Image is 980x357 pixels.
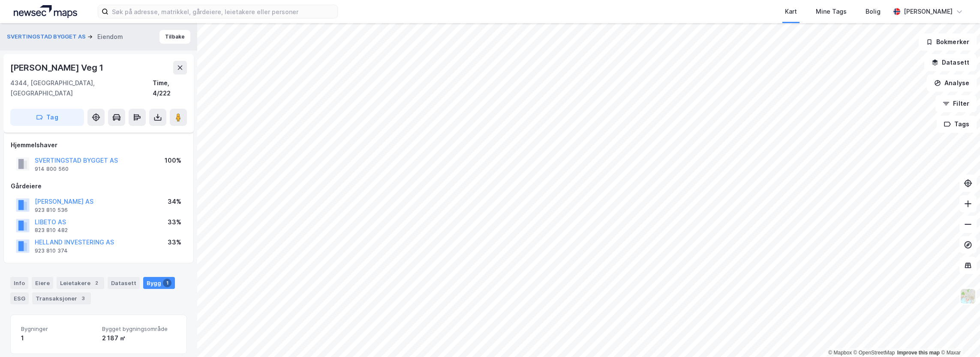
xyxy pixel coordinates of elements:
[153,78,187,98] div: Time, 4/222
[102,325,176,333] span: Bygget bygningsområde
[828,350,852,356] a: Mapbox
[937,316,980,357] iframe: Chat Widget
[10,292,29,304] div: ESG
[159,30,190,44] button: Tilbake
[10,61,105,74] div: [PERSON_NAME] Veg 1
[785,6,797,17] div: Kart
[937,116,977,133] button: Tags
[935,95,977,112] button: Filter
[102,333,176,343] div: 2 187 ㎡
[816,6,847,17] div: Mine Tags
[866,6,881,17] div: Bolig
[108,5,337,18] input: Søk på adresse, matrikkel, gårdeiere, leietakere eller personer
[927,74,977,92] button: Analyse
[108,277,140,289] div: Datasett
[904,6,953,17] div: [PERSON_NAME]
[10,277,28,289] div: Info
[21,333,95,343] div: 1
[165,155,181,166] div: 100%
[163,279,171,287] div: 1
[79,294,87,303] div: 3
[14,5,77,18] img: logo.a4113a55bc3d86da70a041830d287a7e.svg
[35,207,68,214] div: 923 810 536
[92,279,101,287] div: 2
[10,78,153,98] div: 4344, [GEOGRAPHIC_DATA], [GEOGRAPHIC_DATA]
[35,247,68,254] div: 923 810 374
[143,277,175,289] div: Bygg
[97,32,123,42] div: Eiendom
[21,325,95,333] span: Bygninger
[919,33,977,51] button: Bokmerker
[57,277,104,289] div: Leietakere
[35,227,68,234] div: 823 810 482
[168,196,181,207] div: 34%
[168,237,181,247] div: 33%
[10,109,84,126] button: Tag
[7,33,87,41] button: SVERTINGSTAD BYGGET AS
[32,292,91,304] div: Transaksjoner
[960,288,976,304] img: Z
[11,181,186,191] div: Gårdeiere
[11,140,186,150] div: Hjemmelshaver
[168,217,181,227] div: 33%
[924,54,977,71] button: Datasett
[897,350,940,356] a: Improve this map
[35,166,69,173] div: 914 800 560
[937,316,980,357] div: Kontrollprogram for chat
[32,277,53,289] div: Eiere
[854,350,895,356] a: OpenStreetMap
